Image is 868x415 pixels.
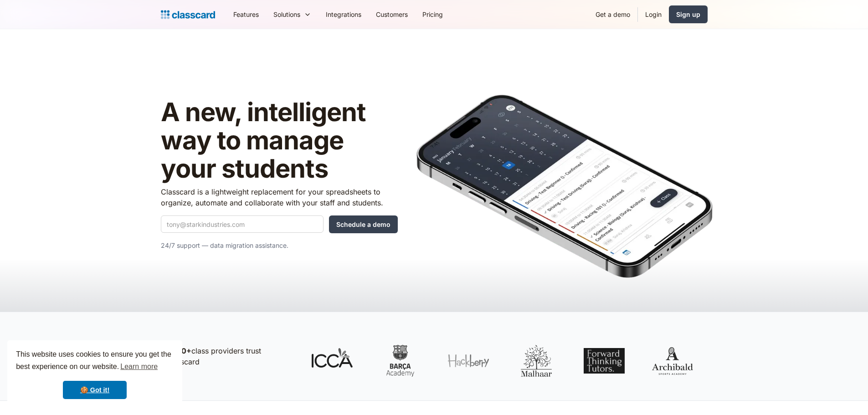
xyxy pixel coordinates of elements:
[226,4,266,25] a: Features
[329,215,398,233] input: Schedule a demo
[7,340,182,408] div: cookieconsent
[318,4,369,25] a: Integrations
[669,5,708,23] a: Sign up
[161,240,398,251] p: 24/7 support — data migration assistance.
[161,186,398,208] p: Classcard is a lightweight replacement for your spreadsheets to organize, automate and collaborat...
[588,4,637,25] a: Get a demo
[161,215,398,233] form: Quick Demo Form
[63,381,127,399] a: dismiss cookie message
[161,98,398,183] h1: A new, intelligent way to manage your students
[165,345,293,367] p: class providers trust Classcard
[119,360,159,374] a: learn more about cookies
[369,4,415,25] a: Customers
[16,349,174,374] span: This website uses cookies to ensure you get the best experience on our website.
[676,10,700,19] div: Sign up
[266,4,318,25] div: Solutions
[161,215,324,233] input: tony@starkindustries.com
[638,4,669,25] a: Login
[161,8,215,21] a: Logo
[415,4,450,25] a: Pricing
[273,10,300,19] div: Solutions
